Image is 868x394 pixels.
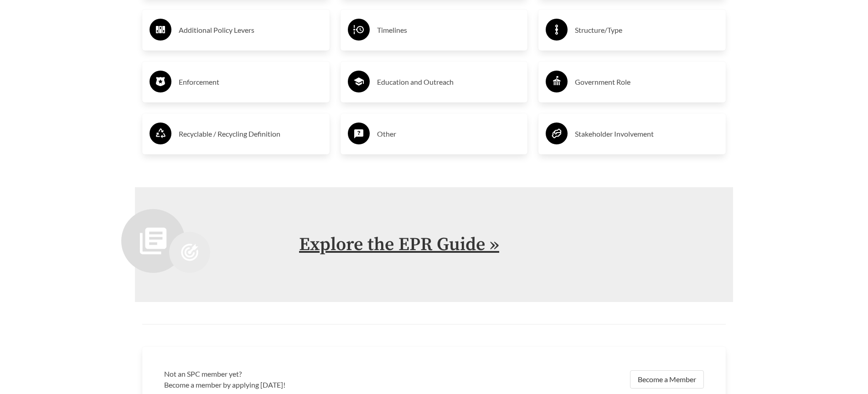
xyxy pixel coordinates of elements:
h3: Government Role [575,75,718,89]
a: Become a Member [630,370,704,389]
p: Become a member by applying [DATE]! [164,379,429,390]
h3: Timelines [377,23,521,37]
h3: Other [377,127,521,141]
h3: Recyclable / Recycling Definition [179,127,322,141]
h3: Additional Policy Levers [179,23,322,37]
h3: Education and Outreach [377,75,521,89]
h3: Structure/Type [575,23,718,37]
h3: Not an SPC member yet? [164,368,429,379]
h3: Stakeholder Involvement [575,127,718,141]
a: Explore the EPR Guide » [299,233,499,256]
h3: Enforcement [179,75,322,89]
